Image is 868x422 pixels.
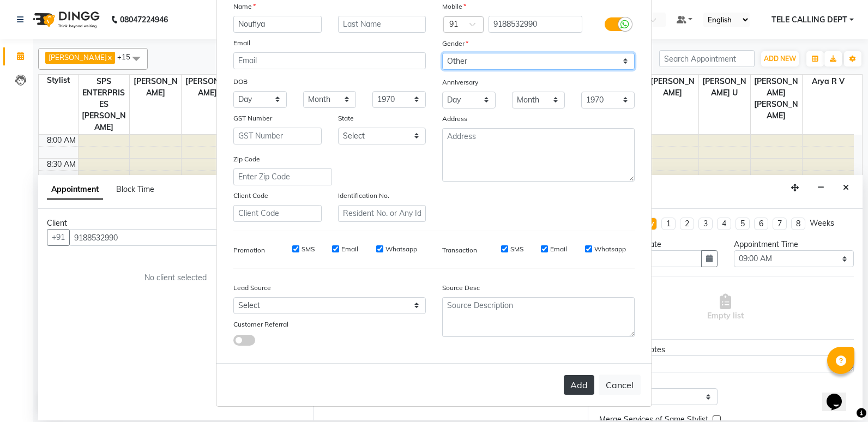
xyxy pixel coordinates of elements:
[564,375,594,395] button: Add
[489,16,583,33] input: Mobile
[233,245,265,255] label: Promotion
[442,2,466,11] label: Mobile
[385,244,417,254] label: Whatsapp
[338,113,354,123] label: State
[442,245,477,255] label: Transaction
[338,16,426,33] input: Last Name
[442,283,480,293] label: Source Desc
[233,154,260,164] label: Zip Code
[233,283,271,293] label: Lead Source
[233,191,268,201] label: Client Code
[233,16,322,33] input: First Name
[442,114,467,124] label: Address
[510,244,523,254] label: SMS
[550,244,567,254] label: Email
[442,39,468,49] label: Gender
[341,244,358,254] label: Email
[233,2,256,11] label: Name
[233,205,322,222] input: Client Code
[442,77,478,87] label: Anniversary
[233,38,250,48] label: Email
[338,191,389,201] label: Identification No.
[338,205,426,222] input: Resident No. or Any Id
[233,52,426,69] input: Email
[599,375,641,395] button: Cancel
[594,244,626,254] label: Whatsapp
[233,319,288,329] label: Customer Referral
[233,168,331,185] input: Enter Zip Code
[233,113,272,123] label: GST Number
[233,128,322,144] input: GST Number
[233,77,248,87] label: DOB
[302,244,315,254] label: SMS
